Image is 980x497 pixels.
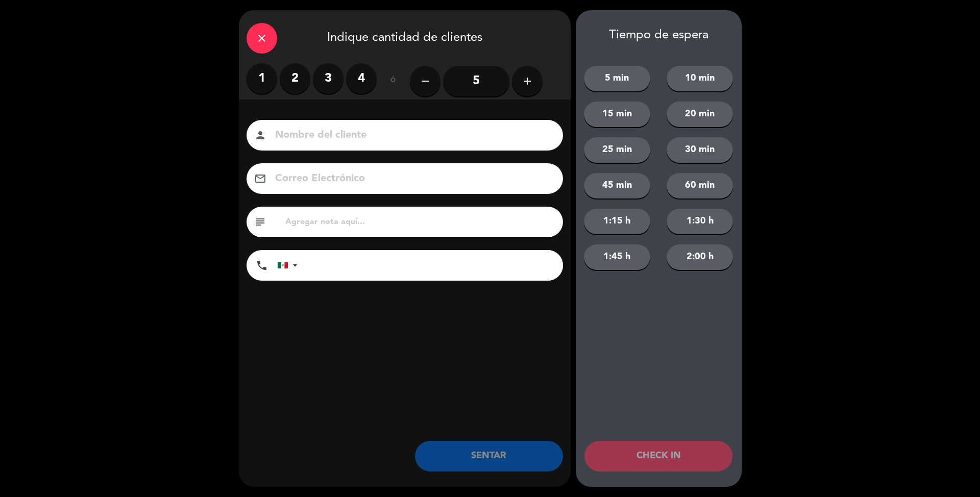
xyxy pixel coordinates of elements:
[584,441,732,471] button: CHECK IN
[667,102,733,127] button: 20 min
[415,441,563,471] button: SENTAR
[667,244,733,270] button: 2:00 h
[667,209,733,234] button: 1:30 h
[584,209,650,234] button: 1:15 h
[667,173,733,198] button: 60 min
[667,66,733,91] button: 10 min
[274,170,550,188] input: Correo Electrónico
[576,28,742,43] div: Tiempo de espera
[419,75,431,87] i: remove
[584,173,650,198] button: 45 min
[313,63,344,94] label: 3
[239,10,571,63] div: Indique cantidad de clientes
[377,63,410,99] div: ó
[284,215,555,229] input: Agregar nota aquí...
[280,63,310,94] label: 2
[254,172,266,185] i: email
[278,251,301,280] div: Mexico (México): +52
[254,129,266,141] i: person
[584,66,650,91] button: 5 min
[256,259,268,271] i: phone
[584,102,650,127] button: 15 min
[584,137,650,163] button: 25 min
[247,63,277,94] label: 1
[512,66,543,96] button: add
[410,66,440,96] button: remove
[254,216,266,228] i: subject
[521,75,533,87] i: add
[667,137,733,163] button: 30 min
[274,127,550,144] input: Nombre del cliente
[346,63,377,94] label: 4
[584,244,650,270] button: 1:45 h
[256,32,268,44] i: close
